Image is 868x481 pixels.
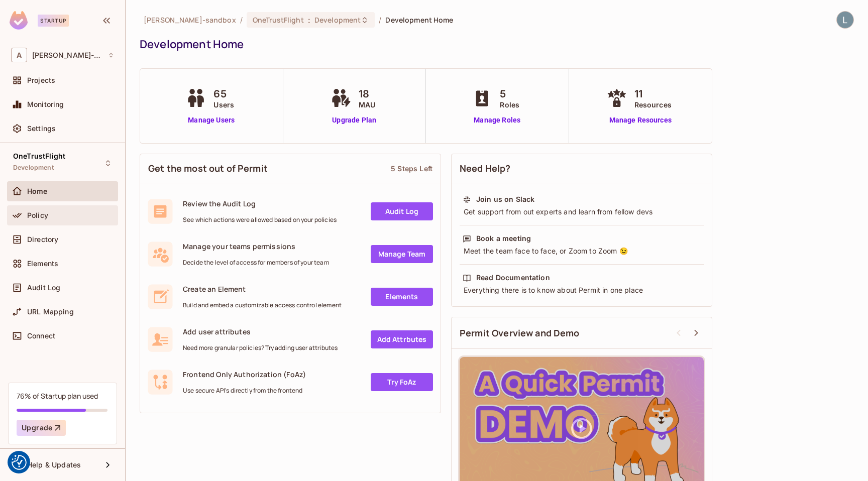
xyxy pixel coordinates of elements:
[32,51,103,59] span: Workspace: alex-trustflight-sandbox
[371,245,433,263] a: Manage Team
[27,260,58,268] span: Elements
[11,48,27,62] span: A
[27,125,56,133] span: Settings
[463,207,701,217] div: Get support from out experts and learn from fellow devs
[463,246,701,256] div: Meet the team face to face, or Zoom to Zoom 😉
[27,187,48,195] span: Home
[183,242,329,251] span: Manage your teams permissions
[460,327,580,339] span: Permit Overview and Demo
[183,301,342,309] span: Build and embed a customizable access control element
[27,76,55,84] span: Projects
[463,285,701,295] div: Everything there is to know about Permit in one place
[27,235,58,244] span: Directory
[140,37,849,52] div: Development Home
[476,273,550,283] div: Read Documentation
[604,115,677,126] a: Manage Resources
[476,233,531,244] div: Book a meeting
[371,288,433,306] a: Elements
[634,86,672,101] span: 11
[314,15,361,25] span: Development
[27,308,74,316] span: URL Mapping
[183,387,306,395] span: Use secure API's directly from the frontend
[213,99,234,110] span: Users
[183,344,338,352] span: Need more granular policies? Try adding user attributes
[183,284,342,294] span: Create an Element
[38,15,69,27] div: Startup
[27,461,81,469] span: Help & Updates
[27,100,64,108] span: Monitoring
[500,99,519,110] span: Roles
[183,115,239,126] a: Manage Users
[385,15,453,25] span: Development Home
[500,86,519,101] span: 5
[17,391,98,401] div: 76% of Startup plan used
[13,164,54,172] span: Development
[379,15,381,25] li: /
[12,455,27,470] button: Consent Preferences
[359,99,375,110] span: MAU
[476,194,534,204] div: Join us on Slack
[470,115,524,126] a: Manage Roles
[27,332,55,340] span: Connect
[371,373,433,391] a: Try FoAz
[253,15,304,25] span: OneTrustFlight
[12,455,27,470] img: Revisit consent button
[27,284,60,292] span: Audit Log
[183,370,306,379] span: Frontend Only Authorization (FoAz)
[837,12,853,28] img: Lewis Youl
[240,15,243,25] li: /
[13,152,65,160] span: OneTrustFlight
[460,162,511,175] span: Need Help?
[17,420,66,436] button: Upgrade
[371,330,433,348] a: Add Attrbutes
[359,86,375,101] span: 18
[634,99,672,110] span: Resources
[213,86,234,101] span: 65
[329,115,380,126] a: Upgrade Plan
[183,216,337,224] span: See which actions were allowed based on your policies
[10,11,28,30] img: SReyMgAAAABJRU5ErkJggg==
[144,15,236,25] span: the active workspace
[371,202,433,220] a: Audit Log
[307,16,311,24] span: :
[148,162,268,175] span: Get the most out of Permit
[183,199,337,208] span: Review the Audit Log
[391,164,432,173] div: 5 Steps Left
[183,259,329,267] span: Decide the level of access for members of your team
[183,327,338,336] span: Add user attributes
[27,211,48,219] span: Policy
